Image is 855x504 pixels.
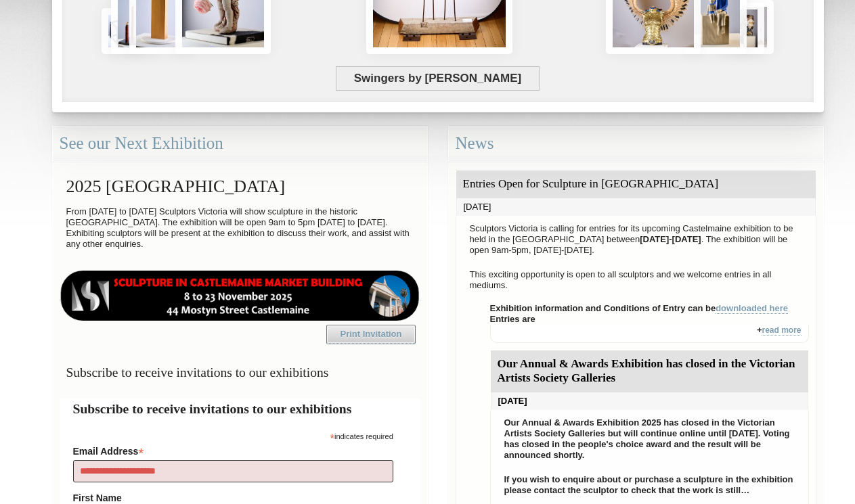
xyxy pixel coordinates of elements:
label: Email Address [73,442,393,458]
div: See our Next Exhibition [52,126,428,162]
label: First Name [73,492,393,503]
h2: Subscribe to receive invitations to our exhibitions [73,399,407,419]
strong: Exhibition information and Conditions of Entry can be [490,303,789,314]
a: downloaded here [716,303,788,314]
a: read more [762,325,801,336]
p: If you wish to enquire about or purchase a sculpture in the exhibition please contact the sculpto... [498,471,802,499]
div: Entries Open for Sculpture in [GEOGRAPHIC_DATA] [456,170,816,198]
img: castlemaine-ldrbd25v2.png [60,271,420,321]
div: News [448,126,824,162]
div: [DATE] [491,392,808,410]
div: + [490,325,809,343]
p: From [DATE] to [DATE] Sculptors Victoria will show sculpture in the historic [GEOGRAPHIC_DATA]. T... [60,203,420,253]
div: [DATE] [456,198,816,216]
p: This exciting opportunity is open to all sculptors and we welcome entries in all mediums. [463,266,809,294]
strong: [DATE]-[DATE] [640,234,701,244]
p: Our Annual & Awards Exhibition 2025 has closed in the Victorian Artists Society Galleries but wil... [498,414,802,464]
h2: 2025 [GEOGRAPHIC_DATA] [60,170,420,203]
h3: Subscribe to receive invitations to our exhibitions [60,359,420,386]
span: Swingers by [PERSON_NAME] [336,66,540,91]
div: Our Annual & Awards Exhibition has closed in the Victorian Artists Society Galleries [491,350,808,392]
div: indicates required [73,429,393,442]
a: Print Invitation [326,325,416,344]
p: Sculptors Victoria is calling for entries for its upcoming Castelmaine exhibition to be held in t... [463,220,809,259]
